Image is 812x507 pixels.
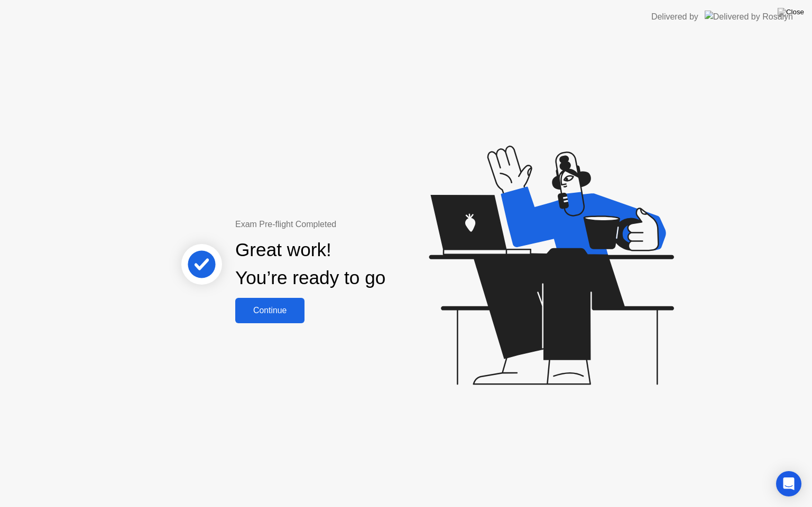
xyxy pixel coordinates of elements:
[651,11,698,23] div: Delivered by
[776,471,801,496] div: Open Intercom Messenger
[705,11,793,23] img: Delivered by Rosalyn
[238,306,301,315] div: Continue
[235,298,304,323] button: Continue
[235,218,454,231] div: Exam Pre-flight Completed
[778,8,804,16] img: Close
[235,236,385,292] div: Great work! You’re ready to go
